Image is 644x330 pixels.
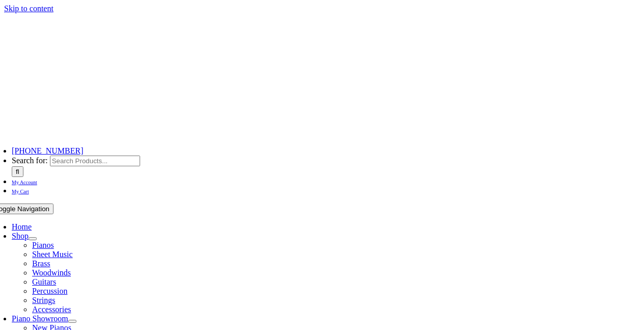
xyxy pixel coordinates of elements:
[32,287,67,295] a: Percussion
[68,320,76,323] button: Open submenu of Piano Showroom
[12,186,29,195] a: My Cart
[32,259,50,268] a: Brass
[32,268,71,277] a: Woodwinds
[12,222,32,231] a: Home
[12,314,68,323] a: Piano Showroom
[12,156,48,165] span: Search for:
[29,237,37,240] button: Open submenu of Shop
[32,250,73,259] a: Sheet Music
[32,296,55,304] a: Strings
[12,232,29,240] a: Shop
[12,180,37,185] span: My Account
[50,156,140,166] input: Search Products...
[4,4,53,13] a: Skip to content
[32,277,56,286] a: Guitars
[32,241,54,249] a: Pianos
[12,146,83,155] a: [PHONE_NUMBER]
[12,177,37,186] a: My Account
[12,166,23,177] input: Search
[12,189,29,194] span: My Cart
[32,305,71,314] a: Accessories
